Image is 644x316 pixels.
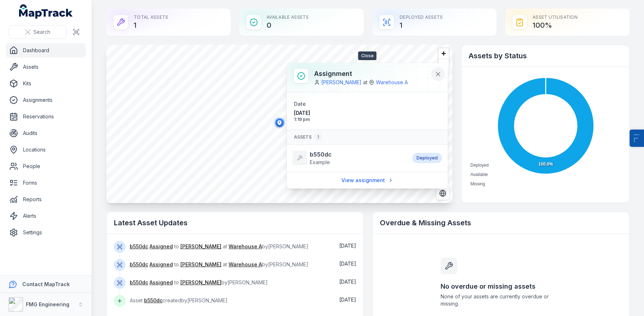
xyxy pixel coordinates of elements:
a: Audits [6,126,86,140]
a: Assignments [6,93,86,107]
a: Kits [6,76,86,91]
a: b550dc [130,243,148,250]
span: [DATE] [339,243,356,249]
a: b550dc [130,261,148,268]
time: 10/02/2025, 4:01:15 pm [339,261,356,267]
span: Example [310,159,330,165]
a: [PERSON_NAME] [180,261,221,268]
a: View assignment [337,173,398,187]
button: Switch to Satellite View [436,186,450,200]
span: None of your assets are currently overdue or missing. [441,293,561,307]
a: Forms [6,176,86,190]
a: b550dcExample [293,150,405,166]
span: [DATE] [294,109,364,117]
a: Alerts [6,209,86,223]
time: 23/07/2025, 1:19:51 pm [339,243,356,249]
span: Close [358,51,377,60]
div: Deployed [412,153,442,163]
h3: No overdue or missing assets [441,281,561,292]
a: [PERSON_NAME] [180,279,221,286]
span: Assets [294,133,322,141]
a: Assigned [149,279,173,286]
time: 10/02/2025, 3:59:54 pm [339,279,356,285]
time: 23/07/2025, 1:19:51 pm [294,109,364,122]
a: b550dc [130,279,148,286]
span: Search [33,28,50,36]
span: [DATE] [339,279,356,285]
span: Deployed [470,163,489,168]
span: Asset created by [PERSON_NAME] [130,297,227,303]
span: to at by [PERSON_NAME] [130,261,308,267]
a: Reports [6,192,86,207]
span: to at by [PERSON_NAME] [130,243,308,249]
strong: Contact MapTrack [22,281,70,287]
div: 1 [314,133,322,141]
span: [DATE] [339,297,356,303]
span: [DATE] [339,261,356,267]
button: Search [9,25,66,39]
canvas: Map [106,45,452,203]
a: People [6,159,86,173]
strong: b550dc [310,150,332,159]
a: MapTrack [19,4,73,19]
span: 1:19 pm [294,117,364,122]
h2: Assets by Status [469,51,622,61]
a: Warehouse A [376,79,408,86]
a: Locations [6,143,86,157]
button: Zoom in [438,48,449,59]
a: Warehouse A [229,261,262,268]
time: 10/02/2025, 3:53:37 pm [339,297,356,303]
a: Assigned [149,243,173,250]
span: Date [294,101,306,107]
h2: Overdue & Missing Assets [380,218,622,228]
a: Assigned [149,261,173,268]
button: Zoom out [438,59,449,69]
h3: Assignment [314,69,408,79]
a: Settings [6,225,86,240]
a: Assets [6,60,86,74]
a: Reservations [6,109,86,124]
a: b550dc [144,297,162,304]
a: Dashboard [6,43,86,58]
h2: Latest Asset Updates [114,218,356,228]
a: [PERSON_NAME] [180,243,221,250]
span: Missing [470,181,485,186]
span: at [363,79,367,86]
a: [PERSON_NAME] [321,79,362,86]
a: Warehouse A [229,243,262,250]
span: Available [470,172,488,177]
strong: FMG Engineering [26,301,69,307]
span: to by [PERSON_NAME] [130,279,268,285]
